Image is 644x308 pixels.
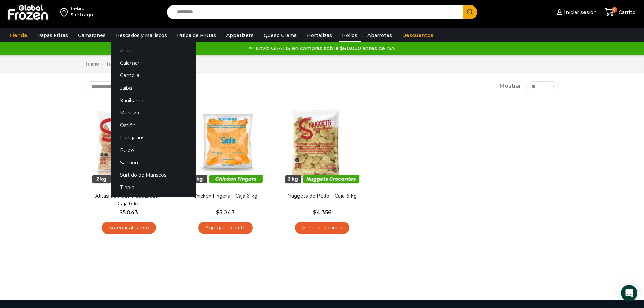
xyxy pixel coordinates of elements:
[75,29,109,42] a: Camarones
[186,192,264,200] a: Chicken Fingers – Caja 6 kg
[463,5,477,19] button: Search button
[111,156,196,169] a: Salmón
[174,29,219,42] a: Pulpa de Frutas
[621,285,637,301] div: Open Intercom Messenger
[562,9,597,16] span: Iniciar sesión
[260,29,300,42] a: Queso Crema
[86,81,172,91] select: Pedido de la tienda
[304,29,335,42] a: Hortalizas
[6,29,30,42] a: Tienda
[119,209,138,216] bdi: 5.043
[295,222,349,234] a: Agregar al carrito: “Nuggets de Pollo - Caja 6 kg”
[111,57,196,69] a: Calamar
[111,132,196,144] a: Pangasius
[283,192,361,200] a: Nuggets de Pollo – Caja 6 kg
[313,209,331,216] bdi: 4.356
[113,29,170,42] a: Pescados y Mariscos
[603,4,637,20] a: 0 Carrito
[223,29,257,42] a: Appetizers
[339,29,361,42] a: Pollos
[216,209,235,216] bdi: 5.043
[216,209,219,216] span: $
[111,69,196,82] a: Centolla
[111,44,196,57] a: Atún
[70,11,93,18] div: Santiago
[499,82,521,90] span: Mostrar
[111,82,196,94] a: Jaiba
[90,192,167,208] a: Alitas de Pollo Rebozadas – Caja 6 kg
[111,107,196,119] a: Merluza
[111,181,196,194] a: Tilapia
[555,5,597,19] a: Iniciar sesión
[111,119,196,132] a: Ostión
[86,60,143,68] nav: Breadcrumb
[364,29,396,42] a: Abarrotes
[119,209,123,216] span: $
[105,60,123,68] a: Tienda
[60,6,70,18] img: address-field-icon.svg
[111,169,196,181] a: Surtido de Mariscos
[111,94,196,107] a: Kanikama
[111,144,196,156] a: Pulpo
[612,7,617,13] span: 0
[399,29,437,42] a: Descuentos
[198,222,253,234] a: Agregar al carrito: “Chicken Fingers - Caja 6 kg”
[102,222,156,234] a: Agregar al carrito: “Alitas de Pollo Rebozadas - Caja 6 kg”
[34,29,71,42] a: Papas Fritas
[86,60,99,68] a: Inicio
[70,6,93,11] div: Enviar a
[617,9,636,16] span: Carrito
[313,209,316,216] span: $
